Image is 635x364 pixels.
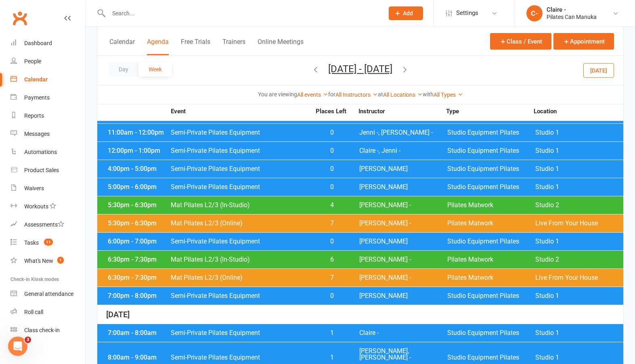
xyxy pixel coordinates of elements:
a: Payments [10,89,85,107]
span: Claire -, Jenni - [359,148,447,154]
strong: with [423,91,434,98]
strong: at [378,91,383,98]
span: 6 [311,256,353,263]
div: Reports [24,112,44,119]
span: [PERSON_NAME] [359,293,447,299]
span: 7 [311,220,353,227]
strong: Instructor [358,108,446,114]
strong: You are viewing [258,91,297,98]
div: Workouts [24,203,48,210]
span: Semi-Private Pilates Equipment [170,129,311,136]
span: [PERSON_NAME] [359,166,447,172]
span: Add [403,10,413,17]
div: People [24,58,41,64]
div: 7:00pm - 8:00pm [106,293,170,299]
div: Automations [24,149,57,155]
div: Messages [24,131,50,137]
a: Automations [10,143,85,161]
a: Dashboard [10,34,85,52]
span: 3 [25,337,31,343]
div: 5:30pm - 6:30pm [106,220,170,227]
span: 0 [311,129,353,136]
div: General attendance [24,291,73,297]
span: 1 [311,354,353,361]
a: Assessments [10,216,85,234]
div: 6:00pm - 7:00pm [106,238,170,245]
a: People [10,52,85,71]
span: Mat Pilates L2/3 (Online) [170,275,311,281]
button: Week [138,62,172,77]
a: All Locations [383,92,423,98]
a: Messages [10,125,85,143]
div: 11:00am - 12:00pm [106,129,170,136]
span: [PERSON_NAME], [PERSON_NAME] - [359,348,447,361]
button: Day [109,62,138,77]
span: 0 [311,166,353,172]
span: Studio 1 [535,293,623,299]
div: Pilates Can Manuka [547,13,597,21]
strong: Type [446,108,534,114]
span: [PERSON_NAME] [359,184,447,190]
strong: Location [534,108,621,114]
button: Trainers [222,38,245,55]
a: What's New1 [10,252,85,270]
div: C- [526,5,543,21]
span: Studio 2 [535,202,623,208]
button: Online Meetings [258,38,304,55]
span: Studio Equipment Pilates [447,330,535,336]
span: 0 [311,238,353,245]
span: Pilates Matwork [447,256,535,263]
span: 1 [311,330,353,336]
span: Studio Equipment Pilates [447,354,535,361]
span: Pilates Matwork [447,275,535,281]
span: Jenni -, [PERSON_NAME] - [359,129,447,136]
button: Class / Event [490,33,551,50]
div: Product Sales [24,167,59,173]
input: Search... [106,8,378,19]
span: Studio Equipment Pilates [447,166,535,172]
span: Pilates Matwork [447,220,535,227]
button: Add [389,6,423,20]
span: 0 [311,184,353,190]
span: Studio 1 [535,238,623,245]
div: Calendar [24,76,48,83]
div: 8:00am - 9:00am [106,354,170,361]
span: Settings [456,4,478,22]
button: Free Trials [181,38,210,55]
span: Studio 1 [535,330,623,336]
a: All events [297,92,328,98]
strong: for [328,91,335,98]
a: Roll call [10,303,85,321]
span: Live From Your House [535,275,623,281]
span: 0 [311,148,353,154]
span: Semi-Private Pilates Equipment [170,330,311,336]
a: Waivers [10,179,85,198]
div: What's New [24,258,53,264]
span: Semi-Private Pilates Equipment [170,293,311,299]
a: General attendance kiosk mode [10,285,85,303]
span: Studio Equipment Pilates [447,293,535,299]
div: 12:00pm - 1:00pm [106,148,170,154]
a: All Types [434,92,463,98]
span: Studio 1 [535,148,623,154]
span: 7 [311,275,353,281]
div: 7:00am - 8:00am [106,330,170,336]
span: Studio Equipment Pilates [447,148,535,154]
a: Tasks 11 [10,234,85,252]
span: Mat Pilates L2/3 (In-Studio) [170,256,311,263]
span: [PERSON_NAME] - [359,220,447,227]
span: 1 [57,257,64,264]
span: Semi-Private Pilates Equipment [170,184,311,190]
a: Calendar [10,71,85,89]
span: Studio Equipment Pilates [447,129,535,136]
div: Roll call [24,309,43,315]
span: Studio 1 [535,129,623,136]
a: Class kiosk mode [10,321,85,339]
span: Mat Pilates L2/3 (In-Studio) [170,202,311,208]
span: [PERSON_NAME] - [359,256,447,263]
button: [DATE] [583,63,614,77]
span: Studio Equipment Pilates [447,238,535,245]
div: 4:00pm - 5:00pm [106,166,170,172]
span: 11 [44,239,53,245]
div: Waivers [24,185,44,191]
